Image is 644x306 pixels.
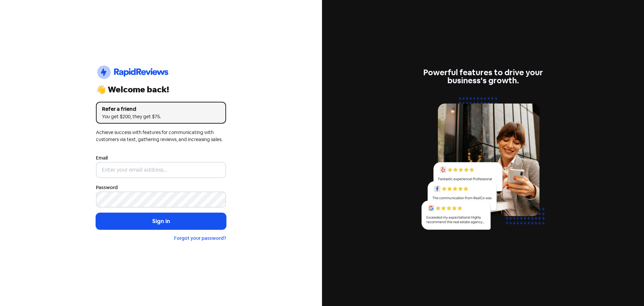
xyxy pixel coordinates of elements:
[96,86,226,94] div: 👋 Welcome back!
[96,162,226,178] input: Enter your email address...
[102,113,220,120] div: You get $200, they get $75.
[418,69,548,85] div: Powerful features to drive your business's growth.
[96,129,226,143] div: Achieve success with features for communicating with customers via text, gathering reviews, and i...
[418,93,548,237] img: reviews
[174,235,226,241] a: Forgot your password?
[96,155,108,162] label: Email
[102,105,220,113] div: Refer a friend
[96,184,118,191] label: Password
[96,213,226,230] button: Sign in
